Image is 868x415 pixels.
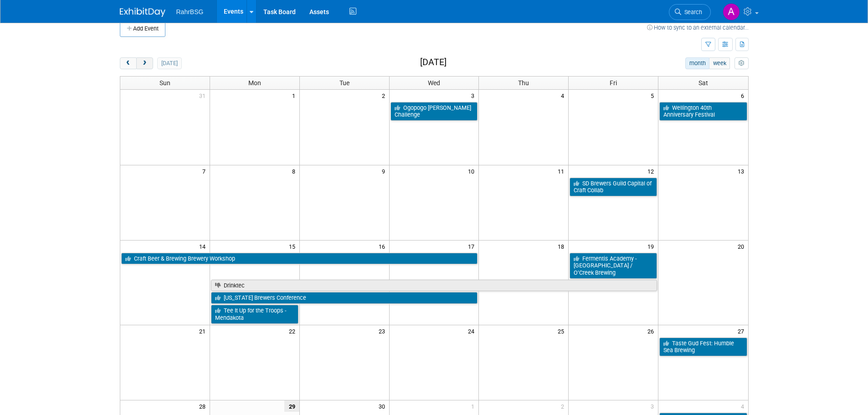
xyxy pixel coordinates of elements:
button: prev [120,57,137,69]
span: 23 [378,325,389,337]
a: Ogopogo [PERSON_NAME] Challenge [390,102,478,121]
span: Fri [610,79,617,87]
a: [US_STATE] Brewers Conference [211,292,478,304]
span: 16 [378,241,389,252]
a: Fermentis Academy - [GEOGRAPHIC_DATA] / O’Creek Brewing [570,253,657,279]
span: Sat [699,79,708,87]
span: 10 [467,165,478,177]
a: SD Brewers Guild Capital of Craft Collab [570,178,657,196]
span: 20 [737,241,748,252]
span: 27 [737,325,748,337]
i: Personalize Calendar [739,61,745,67]
img: ExhibitDay [120,8,165,17]
button: myCustomButton [734,57,748,69]
a: Search [669,4,711,20]
button: Add Event [120,20,165,37]
span: 4 [740,400,748,412]
span: 3 [650,400,658,412]
span: Search [681,9,702,15]
span: 26 [647,325,658,337]
span: 18 [557,241,568,252]
a: Taste Gud Fest: Humble Sea Brewing [659,338,747,356]
span: 19 [647,241,658,252]
span: 30 [378,400,389,412]
img: Ashley Grotewold [723,3,740,20]
span: 1 [470,400,478,412]
h2: [DATE] [420,57,447,67]
span: Wed [428,79,440,87]
span: 25 [557,325,568,337]
span: 11 [557,165,568,177]
span: 4 [560,90,568,101]
span: Tue [339,79,349,87]
span: RahrBSG [176,8,204,15]
span: 28 [198,400,210,412]
button: next [136,57,153,69]
span: Thu [518,79,529,87]
span: 2 [381,90,389,101]
a: Craft Beer & Brewing Brewery Workshop [121,253,478,265]
span: 24 [467,325,478,337]
span: 17 [467,241,478,252]
span: 2 [560,400,568,412]
a: How to sync to an external calendar... [647,24,749,31]
a: Wellington 40th Anniversary Festival [659,102,747,121]
span: 8 [291,165,299,177]
span: 3 [470,90,478,101]
a: Tee It Up for the Troops - Mendakota [211,305,298,323]
span: 22 [288,325,299,337]
span: 9 [381,165,389,177]
span: 12 [647,165,658,177]
span: 21 [198,325,210,337]
span: Sun [159,79,170,87]
span: Mon [248,79,261,87]
button: [DATE] [157,57,181,69]
span: 5 [650,90,658,101]
button: month [685,57,709,69]
a: Drinktec [211,280,657,292]
span: 15 [288,241,299,252]
span: 6 [740,90,748,101]
span: 7 [201,165,210,177]
span: 14 [198,241,210,252]
span: 13 [737,165,748,177]
span: 1 [291,90,299,101]
span: 29 [284,400,299,412]
button: week [709,57,730,69]
span: 31 [198,90,210,101]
